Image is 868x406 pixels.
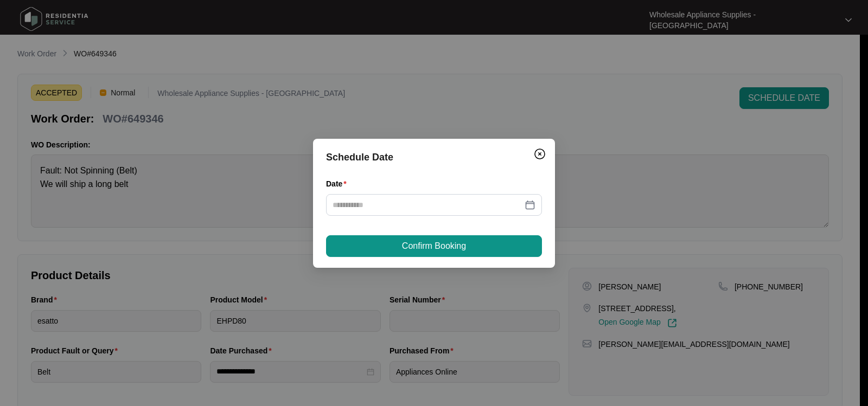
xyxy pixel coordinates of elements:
[333,199,522,211] input: Date
[326,235,542,257] button: Confirm Booking
[533,147,546,160] img: closeCircle
[531,145,548,163] button: Close
[326,150,542,165] div: Schedule Date
[326,178,351,189] label: Date
[402,240,466,253] span: Confirm Booking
